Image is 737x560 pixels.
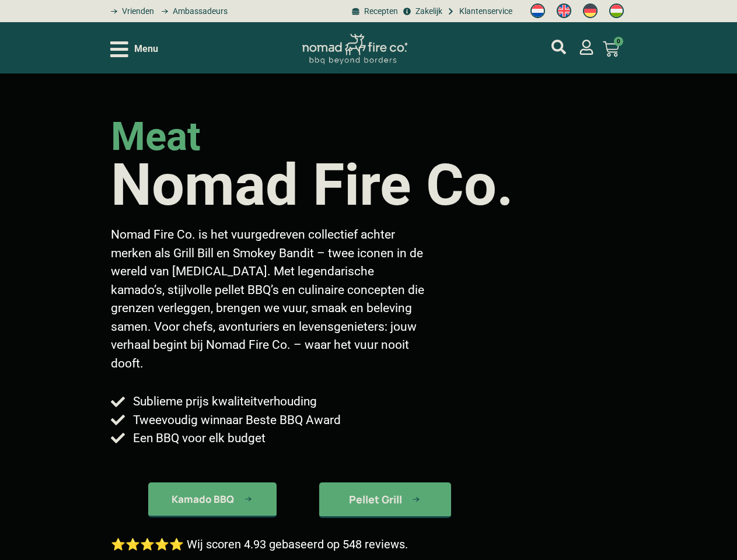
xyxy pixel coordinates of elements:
span: Zakelijk [413,5,442,17]
a: kamado bbq [148,482,277,517]
a: grill bill klantenservice [445,5,512,17]
a: grill bill vrienden [107,5,154,17]
a: Switch to Engels [551,1,577,22]
a: 0 [589,34,633,64]
a: Switch to Hongaars [603,1,630,22]
a: mijn account [579,40,594,55]
img: Nederlands [530,3,545,18]
span: Sublieme prijs kwaliteitverhouding [130,393,317,411]
span: Pellet Grill [349,494,402,505]
a: mijn account [551,40,566,54]
p: ⭐⭐⭐⭐⭐ Wij scoren 4.93 gebaseerd op 548 reviews. [111,535,408,553]
span: Ambassadeurs [170,5,228,17]
a: Switch to Duits [577,1,603,22]
img: Hongaars [609,3,624,18]
img: Nomad Logo [302,34,407,65]
span: Vrienden [119,5,154,17]
span: 0 [614,37,623,46]
p: Nomad Fire Co. is het vuurgedreven collectief achter merken als Grill Bill en Smokey Bandit – twe... [111,226,425,373]
span: Klantenservice [456,5,512,17]
span: Kamado BBQ [172,494,234,504]
a: grill bill zakeljk [401,5,442,17]
div: Open/Close Menu [110,39,158,60]
h2: meat [111,117,201,156]
span: Een BBQ voor elk budget [130,429,266,447]
a: kamado bbq [319,482,451,518]
a: BBQ recepten [350,5,398,17]
img: Engels [557,3,571,18]
a: grill bill ambassadors [157,5,227,17]
img: Duits [583,3,598,18]
span: Menu [134,42,158,56]
span: Tweevoudig winnaar Beste BBQ Award [130,411,341,429]
h1: Nomad Fire Co. [111,156,514,214]
span: Recepten [361,5,398,17]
